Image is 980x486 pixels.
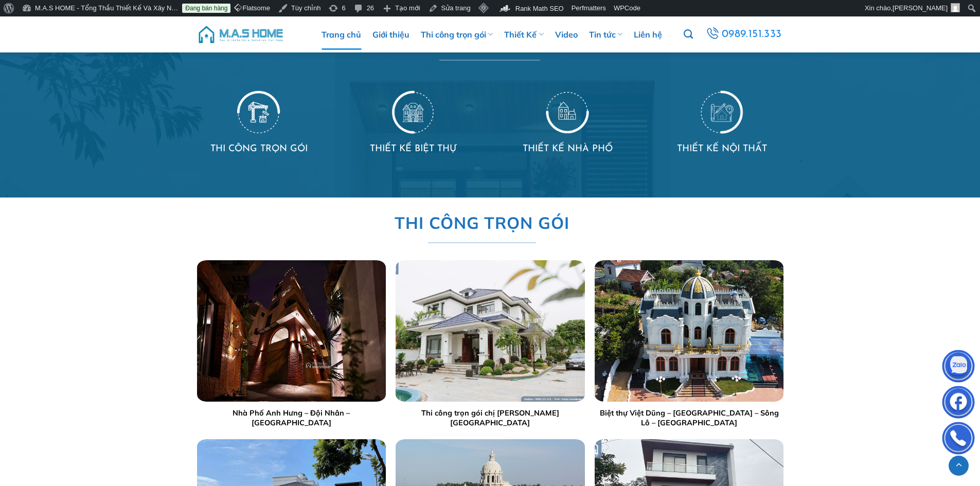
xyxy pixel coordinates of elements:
img: Trang chủ 100 [595,260,783,402]
a: Thiet ke chua co ten 39 THIẾT KẾ BIỆT THỰ [351,89,475,157]
a: Trang chủ [322,19,361,50]
img: Zalo [943,352,974,383]
a: Giới thiệu [372,19,409,50]
img: Facebook [943,388,974,419]
a: Biệt thự Việt Dũng – [GEOGRAPHIC_DATA] – Sông Lô – [GEOGRAPHIC_DATA] [595,408,783,427]
a: Đang bán hàng [182,4,230,13]
a: Tin tức [589,19,622,50]
img: M.A.S HOME – Tổng Thầu Thiết Kế Và Xây Nhà Trọn Gói [197,19,284,50]
a: Thi công trọn gói chị [PERSON_NAME][GEOGRAPHIC_DATA] [396,408,584,427]
a: Thiet ke chua co ten 38 THI CÔNG TRỌN GÓI [197,89,320,157]
a: Thi công trọn gói [421,19,493,50]
a: 0989.151.333 [704,25,783,44]
img: Trang chủ 96 [546,89,589,134]
span: [PERSON_NAME] [893,4,948,12]
h4: THIẾT KẾ NỘI THẤT [660,142,783,157]
span: 0989.151.333 [722,26,782,43]
img: Trang chủ 98 [197,260,385,402]
h4: THI CÔNG TRỌN GÓI [197,142,320,157]
img: Trang chủ 99 [396,260,584,402]
a: Nhà Phố Anh Hưng – Đội Nhân – [GEOGRAPHIC_DATA] [197,408,385,427]
a: Tìm kiếm [684,24,693,45]
a: Video [555,19,578,50]
span: THI CÔNG TRỌN GÓI [394,210,569,236]
a: Liên hệ [634,19,662,50]
a: Thiet ke chua co ten 41 THIẾT KẾ NHÀ PHỐ [506,89,629,157]
img: Phone [943,424,974,455]
span: Rank Math SEO [515,5,564,12]
img: Trang chủ 94 [237,89,280,134]
img: Trang chủ 95 [391,89,435,134]
h4: THIẾT KẾ NHÀ PHỐ [506,142,629,157]
img: Trang chủ 97 [700,89,743,134]
h4: THIẾT KẾ BIỆT THỰ [351,142,475,157]
a: Thiết Kế [504,19,543,50]
a: Lên đầu trang [949,456,969,476]
a: Thiet ke chua co ten 42 THIẾT KẾ NỘI THẤT [660,89,783,157]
